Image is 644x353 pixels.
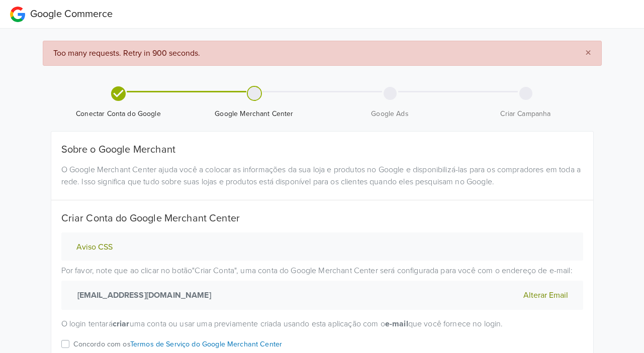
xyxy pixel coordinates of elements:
p: O login tentará uma conta ou usar uma previamente criada usando esta aplicação com o que você for... [61,318,583,330]
button: Alterar Email [520,289,571,302]
span: Google Ads [326,109,454,119]
button: Close [575,41,601,65]
a: Termos de Serviço do Google Merchant Center [130,340,282,348]
span: Too many requests. Retry in 900 seconds. [53,48,200,58]
p: Por favor, note que ao clicar no botão " Criar Conta " , uma conta do Google Merchant Center será... [61,265,583,310]
span: Conectar Conta do Google [55,109,182,119]
div: O Google Merchant Center ajuda você a colocar as informações da sua loja e produtos no Google e d... [54,164,591,188]
p: Concordo com os [73,339,283,350]
span: × [585,46,591,60]
button: Aviso CSS [73,242,116,253]
h5: Criar Conta do Google Merchant Center [61,212,583,224]
h5: Sobre o Google Merchant [61,144,583,156]
span: Criar Campanha [462,109,590,119]
strong: criar [113,319,130,329]
span: Google Merchant Center [191,109,318,119]
span: Google Commerce [30,8,113,20]
strong: [EMAIL_ADDRESS][DOMAIN_NAME] [73,289,211,301]
strong: e-mail [385,319,408,329]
